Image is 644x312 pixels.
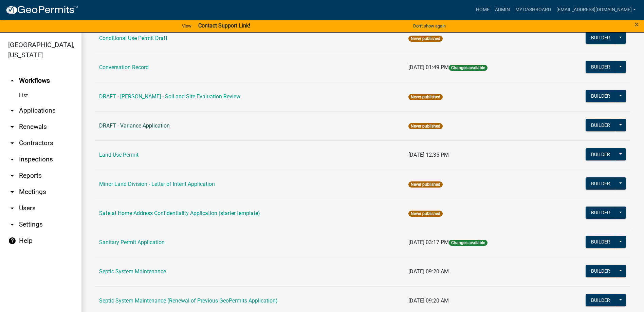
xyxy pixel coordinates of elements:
a: Septic System Maintenance (Renewal of Previous GeoPermits Application) [99,297,278,304]
a: Septic System Maintenance [99,268,166,275]
strong: Contact Support Link! [198,22,250,29]
button: Builder [586,32,615,44]
i: arrow_drop_down [8,220,16,229]
i: arrow_drop_up [8,77,16,85]
a: DRAFT - Variance Application [99,122,170,129]
i: arrow_drop_down [8,155,16,163]
i: arrow_drop_down [8,188,16,196]
span: [DATE] 12:35 PM [408,152,449,158]
span: Never published [408,181,443,188]
button: Builder [586,61,615,73]
button: Builder [586,177,615,190]
a: Minor Land Division - Letter of Intent Application [99,181,215,187]
i: arrow_drop_down [8,204,16,212]
i: arrow_drop_down [8,106,16,115]
span: [DATE] 09:20 AM [408,297,449,304]
span: [DATE] 09:20 AM [408,268,449,275]
span: [DATE] 01:49 PM [408,64,449,71]
i: arrow_drop_down [8,123,16,131]
span: Never published [408,211,443,217]
i: help [8,237,16,245]
button: Builder [586,236,615,248]
a: View [179,20,194,32]
button: Don't show again [410,20,448,32]
a: Home [473,3,492,16]
span: Never published [408,123,443,129]
span: Never published [408,36,443,42]
a: Conditional Use Permit Draft [99,35,167,41]
span: Changes available [449,240,487,246]
a: Conversation Record [99,64,149,71]
a: Sanitary Permit Application [99,239,165,246]
span: Never published [408,94,443,100]
a: [EMAIL_ADDRESS][DOMAIN_NAME] [554,3,639,16]
button: Builder [586,119,615,131]
span: × [634,20,639,29]
a: Land Use Permit [99,152,139,158]
i: arrow_drop_down [8,172,16,180]
button: Builder [586,294,615,306]
a: DRAFT - [PERSON_NAME] - Soil and Site Evaluation Review [99,93,240,100]
a: Admin [492,3,513,16]
span: Changes available [449,65,487,71]
button: Builder [586,207,615,219]
button: Close [634,20,639,28]
a: My Dashboard [513,3,554,16]
span: [DATE] 03:17 PM [408,239,449,246]
button: Builder [586,265,615,277]
a: Safe at Home Address Confidentiality Application (starter template) [99,210,260,216]
button: Builder [586,90,615,102]
i: arrow_drop_down [8,139,16,147]
button: Builder [586,148,615,160]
